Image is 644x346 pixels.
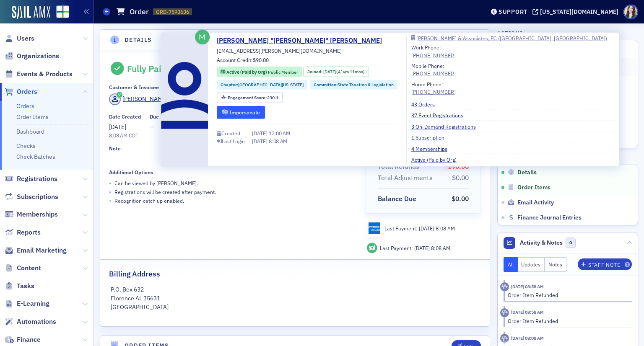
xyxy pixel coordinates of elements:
a: Registrations [5,174,57,183]
time: 8/19/2025 08:58 AM [511,284,544,289]
div: Support [499,8,527,15]
p: Registrations will be created after payment. [114,188,216,196]
span: Profile [623,5,638,19]
h1: Order [130,7,149,17]
div: Active (Paid by Org): Active (Paid by Org): Public Member [217,67,302,77]
div: Work Phone: [411,44,456,59]
div: Activity [500,334,509,343]
a: Chapter:[GEOGRAPHIC_DATA][US_STATE] [221,81,304,88]
div: Engagement Score: 230.1 [217,93,283,103]
div: Mobile Phone: [411,62,456,77]
span: Engagement Score : [228,95,267,101]
span: Public Member [268,69,298,75]
a: [PERSON_NAME] "[PERSON_NAME]" [PERSON_NAME] [217,36,388,46]
div: Last Payment: [384,225,455,232]
div: Balance Due [378,194,416,204]
span: • [109,188,112,196]
span: — [109,155,354,163]
a: Events & Products [5,70,73,79]
span: Events & Products [17,70,73,79]
span: 8:08 AM [269,138,287,145]
span: Chapter : [221,81,238,87]
a: [PHONE_NUMBER] [411,88,456,96]
div: Committee: [310,80,398,90]
span: Order Items [517,184,551,191]
div: Note [109,145,121,152]
time: 8/19/2025 08:58 AM [511,309,544,315]
button: Notes [545,257,566,272]
h4: Details [125,36,152,44]
div: Customer & Invoicee [109,84,159,90]
div: [PHONE_NUMBER] [411,70,456,77]
div: Home Phone: [411,80,456,96]
div: Activity [500,282,509,291]
span: [DATE] [252,130,269,137]
a: Finance [5,335,41,344]
a: 43 Orders [411,101,441,108]
a: 4 Memberships [411,145,453,152]
time: 8:08 AM [109,132,127,139]
a: Content [5,263,41,273]
button: Updates [518,257,545,272]
p: Recognition catch up enabled. [114,197,184,204]
a: Order Items [16,113,49,121]
div: [PERSON_NAME] & Associates, PC ([GEOGRAPHIC_DATA], [GEOGRAPHIC_DATA]) [416,36,607,41]
a: [PHONE_NUMBER] [411,51,456,59]
a: 37 Event Registrations [411,111,469,119]
span: Users [17,34,34,43]
img: SailAMX [12,6,50,19]
a: [PERSON_NAME] [109,93,167,105]
span: Content [17,263,41,273]
span: [DATE] [323,69,336,75]
a: Memberships [5,210,58,219]
span: Tasks [17,281,34,291]
a: Checks [16,142,36,150]
div: Joined: 1983-09-06 00:00:00 [304,67,369,77]
div: Date Created [109,114,141,120]
span: Details [517,169,537,176]
span: Automations [17,317,56,326]
span: Organizations [17,52,59,61]
div: Last Login [222,139,245,144]
button: Impersonate [217,106,265,119]
span: $0.00 [452,194,469,203]
div: Order Item Refunded [508,291,626,299]
p: [GEOGRAPHIC_DATA] [111,303,480,312]
div: Due Date [150,114,171,120]
span: CDT [127,132,138,139]
span: Registrations [17,174,57,183]
a: Email Marketing [5,246,67,255]
h4: Actions [497,29,523,37]
p: P.O. Box 632 [111,285,480,294]
a: Reports [5,228,41,237]
span: -$90.00 [445,162,469,170]
span: — [150,123,171,132]
span: 12:00 AM [269,130,290,137]
span: Memberships [17,210,58,219]
img: amex [369,222,380,234]
div: Activity [500,308,509,317]
span: Committee : [314,81,338,87]
time: 8/19/2025 08:08 AM [511,335,544,341]
span: Balance Due [378,194,419,204]
img: SailAMX [56,5,69,18]
div: Last Payment: [380,244,450,252]
span: $0.00 [452,173,469,182]
a: [PERSON_NAME] & Associates, PC ([GEOGRAPHIC_DATA], [GEOGRAPHIC_DATA]) [411,36,615,41]
div: [PERSON_NAME] [122,95,167,103]
div: Staff Note [588,263,620,267]
span: E-Learning [17,299,49,308]
span: [DATE] [252,138,269,145]
div: [US_STATE][DOMAIN_NAME] [540,8,618,15]
span: Reports [17,228,41,237]
a: 3 On-Demand Registrations [411,123,482,130]
div: Account Credit: [217,56,269,65]
a: View Homepage [50,5,69,20]
a: Users [5,34,34,43]
div: Chapter: [217,80,307,90]
button: [US_STATE][DOMAIN_NAME] [532,9,621,15]
div: (41yrs 11mos) [323,69,365,75]
button: Staff Note [578,258,632,270]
